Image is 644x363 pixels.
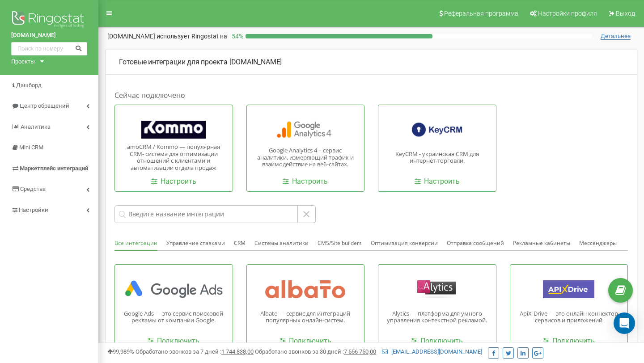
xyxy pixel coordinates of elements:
[517,310,621,324] p: ApiX-Drive — это онлайн коннектор сервисов и приложений
[107,348,134,355] span: 99,989%
[20,165,88,172] span: Маркетплейс интеграций
[151,177,196,187] a: Настроить
[318,236,362,250] button: CMS/Site builders
[122,144,226,171] p: amoCRM / Kommo — популярная CRM- система для оптимизации отношений с клиентами и автоматизации от...
[254,236,309,250] button: Системы аналитики
[385,310,489,324] p: Alytics — платформа для умного управления контекстной рекламой.
[221,348,254,355] u: 1 744 838,00
[157,33,227,40] span: использует Ringostat на
[415,177,460,187] a: Настроить
[166,236,225,250] button: Управление ставками
[538,10,597,17] span: Настройки профиля
[11,9,87,31] img: Ringostat logo
[444,10,518,17] span: Реферальная программа
[616,10,635,17] span: Выход
[382,348,482,355] a: [EMAIL_ADDRESS][DOMAIN_NAME]
[601,33,631,40] span: Детальнее
[280,336,331,346] a: Подключить
[255,348,376,355] span: Обработано звонков за 30 дней :
[11,31,87,40] a: [DOMAIN_NAME]
[254,147,358,168] p: Google Analytics 4 – сервис аналитики, измеряющий трафик и взаимодействие на веб-сайтах.
[107,32,227,41] p: [DOMAIN_NAME]
[114,236,157,251] button: Все интеграции
[122,310,226,324] p: Google Ads — это сервис поисковой рекламы от компании Google.
[114,205,298,223] input: Введите название интеграции
[20,186,46,192] span: Средства
[234,236,246,250] button: CRM
[20,102,69,109] span: Центр обращений
[19,144,43,151] span: Mini CRM
[19,207,48,213] span: Настройки
[344,348,376,355] u: 7 556 750,00
[543,336,595,346] a: Подключить
[371,236,438,250] button: Оптимизация конверсии
[254,310,358,324] p: Albato — сервис для интеграций популярных онлайн-систем.
[227,32,246,41] p: 54 %
[283,177,328,187] a: Настроить
[119,57,623,68] p: [DOMAIN_NAME]
[21,123,51,130] span: Аналитика
[119,58,228,66] span: Готовые интеграции для проекта
[16,82,42,89] span: Дашборд
[385,151,489,165] p: KeyCRM - украинская CRM для интернет-торговли.
[411,336,463,346] a: Подключить
[148,336,199,346] a: Подключить
[11,58,35,66] div: Проекты
[114,90,628,100] h1: Сейчас подключено
[579,236,617,250] button: Мессенджеры
[513,236,570,250] button: Рекламные кабинеты
[136,348,254,355] span: Обработано звонков за 7 дней :
[447,236,504,250] button: Отправка сообщений
[614,312,635,334] div: Open Intercom Messenger
[11,42,87,55] input: Поиск по номеру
